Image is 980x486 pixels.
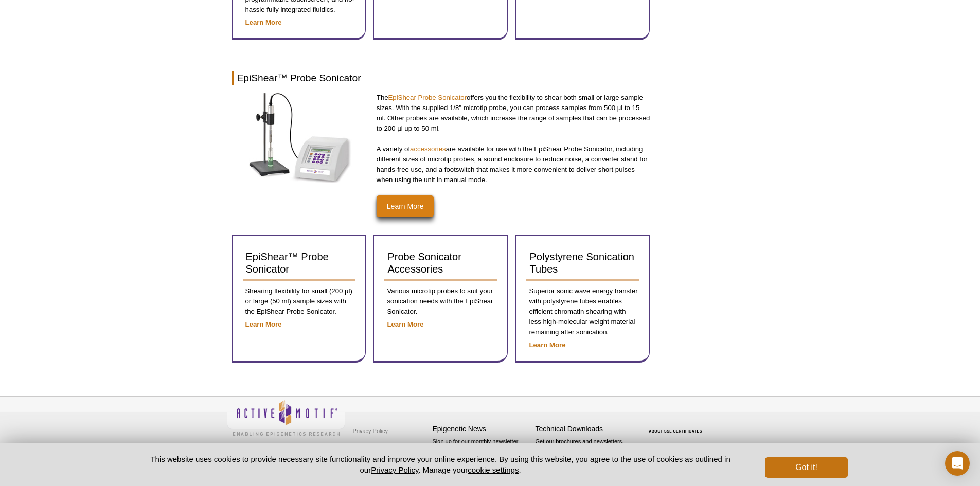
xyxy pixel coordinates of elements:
button: Got it! [765,457,847,478]
p: The offers you the flexibility to shear both small or large sample sizes. With the supplied 1/8" ... [377,93,651,134]
a: ABOUT SSL CERTIFICATES [649,429,702,433]
h4: Technical Downloads [536,425,633,434]
a: Learn More [245,19,282,26]
p: Various microtip probes to suit your sonication needs with the EpiShear Sonicator. [384,286,497,317]
img: Active Motif, [227,397,345,438]
p: Sign up for our monthly newsletter highlighting recent publications in the field of epigenetics. [433,437,530,472]
a: Privacy Policy [371,465,418,474]
p: A variety of are available for use with the EpiShear Probe Sonicator, including different sizes o... [377,144,651,185]
span: Polystyrene Sonication Tubes [529,251,634,275]
span: EpiShear™ Probe Sonicator [246,251,329,275]
a: Terms & Conditions [350,439,404,454]
a: Learn More [529,341,565,349]
a: EpiShear™ Probe Sonicator [243,246,355,281]
p: Shearing flexibility for small (200 µl) or large (50 ml) sample sizes with the EpiShear Probe Son... [243,286,355,317]
a: Probe Sonicator Accessories [384,246,497,281]
a: EpiShear Probe Sonicator [388,94,467,101]
h2: EpiShear™ Probe Sonicator [232,71,651,85]
table: Click to Verify - This site chose Symantec SSL for secure e-commerce and confidential communicati... [638,415,716,437]
a: Learn More [245,320,282,328]
img: Click on the image for more information on the EpiShear Probe Sonicator. [249,93,352,183]
a: Privacy Policy [350,423,390,439]
a: Learn More [387,320,423,328]
a: accessories [410,145,446,153]
p: This website uses cookies to provide necessary site functionality and improve your online experie... [133,454,749,475]
button: cookie settings [468,465,519,474]
div: Open Intercom Messenger [945,451,970,476]
p: Get our brochures and newsletters, or request them by mail. [536,437,633,463]
h4: Epigenetic News [433,425,530,434]
span: Probe Sonicator Accessories [387,251,461,275]
a: Learn More [377,195,434,217]
p: Superior sonic wave energy transfer with polystyrene tubes enables efficient chromatin shearing w... [526,286,639,337]
a: Polystyrene Sonication Tubes [526,246,639,281]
